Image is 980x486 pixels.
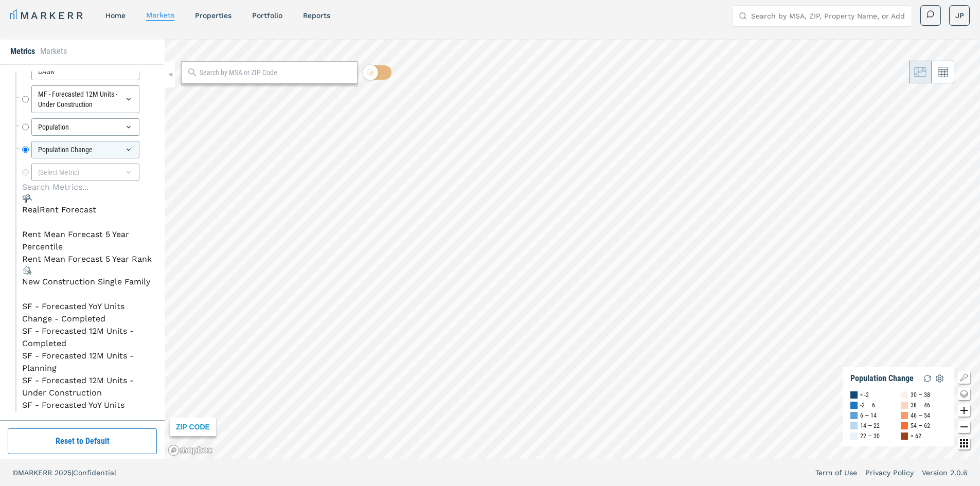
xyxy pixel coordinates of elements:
[22,193,32,204] img: RealRent Forecast
[10,8,85,23] a: MARKERR
[146,11,174,19] a: markets
[850,373,914,384] div: Population Change
[22,374,154,399] li: SF - Forecasted 12M Units - Under Construction
[860,431,880,441] div: 22 — 30
[911,410,930,421] div: 46 — 54
[22,204,96,216] div: RealRent Forecast
[73,469,116,477] span: Confidential
[22,265,32,276] img: New Construction Single Family
[958,388,970,400] button: Change style map button
[911,400,930,410] div: 38 — 46
[955,10,964,21] span: JP
[105,11,126,20] a: home
[911,390,930,400] div: 30 — 38
[911,421,930,431] div: 54 — 62
[165,39,980,459] canvas: Map
[865,467,914,478] a: Privacy Policy
[252,11,282,20] a: Portfolio
[31,85,139,113] div: MF - Forecasted 12M Units - Under Construction
[22,399,154,424] li: SF - Forecasted YoY Units Change - Planning
[31,118,139,136] div: Population
[170,418,216,436] div: ZIP CODE
[860,421,880,431] div: 14 — 22
[22,265,154,300] div: New Construction Single FamilyNew Construction Single Family
[922,467,968,478] a: Version 2.0.6
[860,390,869,400] div: < -2
[949,5,970,26] button: JP
[860,410,877,421] div: 6 — 14
[958,421,970,433] button: Zoom out map button
[31,141,139,158] div: Population Change
[22,350,154,374] li: SF - Forecasted 12M Units - Planning
[815,467,857,478] a: Term of Use
[303,11,330,20] a: reports
[40,45,67,58] li: Markets
[22,228,154,253] li: Rent Mean Forecast 5 Year Percentile
[22,193,154,228] div: RealRent ForecastRealRent Forecast
[18,469,55,477] span: MARKERR
[958,437,970,449] button: Other options map button
[22,228,154,265] div: RealRent ForecastRealRent Forecast
[10,45,35,58] li: Metrics
[921,372,934,385] img: Reload Legend
[200,67,352,78] input: Search by MSA or ZIP Code
[958,404,970,417] button: Zoom in map button
[958,371,970,384] button: Show/Hide Legend Map Button
[22,276,150,288] div: New Construction Single Family
[22,253,152,265] li: Rent Mean Forecast 5 Year Rank
[911,431,921,441] div: > 62
[8,428,157,454] button: Reset to Default
[860,400,875,410] div: -2 — 6
[31,164,139,181] div: (Select Metric)
[55,469,73,477] span: 2025 |
[22,300,154,325] li: SF - Forecasted YoY Units Change - Completed
[22,181,132,193] input: Search Metrics...
[195,11,231,20] a: properties
[168,444,213,456] a: Mapbox logo
[751,6,905,26] input: Search by MSA, ZIP, Property Name, or Address
[934,372,946,385] img: Settings
[12,469,18,477] span: ©
[22,325,154,350] li: SF - Forecasted 12M Units - Completed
